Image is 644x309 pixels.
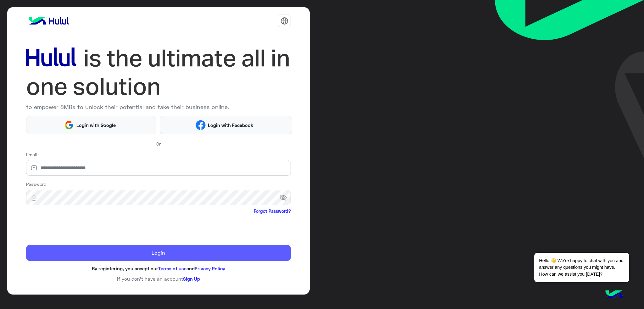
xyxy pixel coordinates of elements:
img: hulul-logo.png [603,284,625,306]
span: Login with Facebook [206,122,256,129]
label: Email [26,151,37,158]
img: Facebook [196,120,205,130]
img: tab [280,17,288,25]
img: email [26,165,42,171]
a: Forgot Password? [254,208,291,214]
p: to empower SMBs to unlock their potential and take their business online. [26,103,291,111]
iframe: reCAPTCHA [26,216,122,240]
img: logo [26,14,71,27]
span: Hello!👋 We're happy to chat with you and answer any questions you might have. How can we assist y... [534,253,629,282]
a: Privacy Policy [195,266,225,271]
button: Login with Facebook [160,116,292,134]
label: Password [26,181,47,187]
span: Or [156,141,161,147]
span: By registering, you accept our [92,266,158,271]
img: hululLoginTitle_EN.svg [26,44,291,101]
span: visibility_off [280,192,291,203]
span: Login with Google [74,122,118,129]
span: and [186,266,195,271]
a: Sign Up [183,276,200,282]
img: lock [26,195,42,201]
a: Terms of use [158,266,186,271]
h6: If you don’t have an account [26,276,291,282]
img: Google [64,120,74,130]
button: Login [26,245,291,261]
button: Login with Google [26,116,156,134]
